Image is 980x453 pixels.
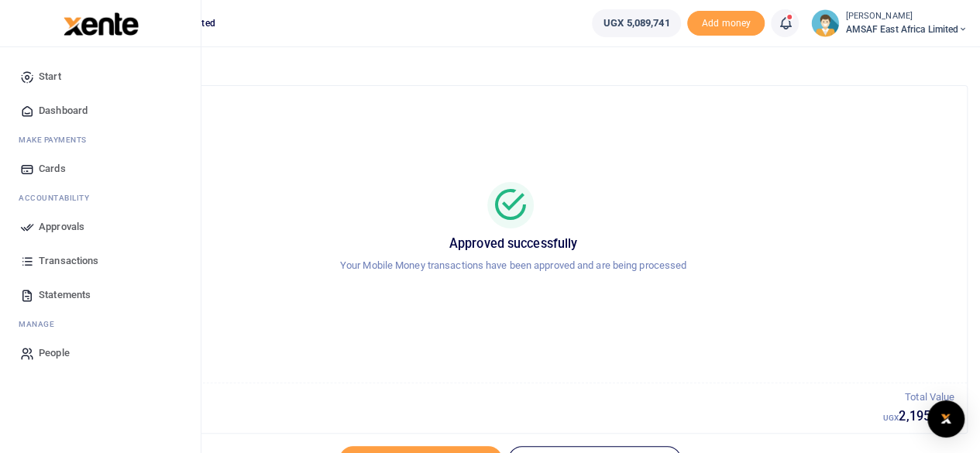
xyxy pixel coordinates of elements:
[811,9,839,37] img: profile-user
[12,94,188,128] a: Dashboard
[39,161,66,177] span: Cards
[39,69,61,84] span: Start
[811,9,968,37] a: profile-user [PERSON_NAME] AMSAF East Africa Limited
[687,11,765,36] li: Toup your wallet
[39,219,84,235] span: Approvals
[603,15,669,31] span: UGX 5,089,741
[26,134,87,146] span: ake Payments
[62,17,139,29] a: logo-small logo-large logo-large
[39,103,88,118] span: Dashboard
[12,244,188,278] a: Transactions
[39,345,70,361] span: People
[883,390,954,406] p: Total Value
[687,16,765,28] a: Add money
[12,152,188,186] a: Cards
[64,12,139,36] img: logo-large
[78,236,948,252] h5: Approved successfully
[12,210,188,244] a: Approvals
[845,22,968,36] span: AMSAF East Africa Limited
[12,278,188,312] a: Statements
[12,128,188,152] li: M
[927,400,965,438] div: Open Intercom Messenger
[883,409,954,424] h5: 2,195,000
[39,253,98,269] span: Transactions
[586,9,687,37] li: Wallet ballance
[26,318,55,330] span: anage
[12,336,188,370] a: People
[72,409,883,424] h5: 5
[592,9,681,37] a: UGX 5,089,741
[12,186,188,210] li: Ac
[39,287,91,303] span: Statements
[845,10,968,23] small: [PERSON_NAME]
[12,312,188,336] li: M
[12,60,188,94] a: Start
[72,390,883,406] p: Total Transactions
[883,414,899,422] small: UGX
[78,258,948,274] p: Your Mobile Money transactions have been approved and are being processed
[30,192,89,204] span: countability
[687,11,765,36] span: Add money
